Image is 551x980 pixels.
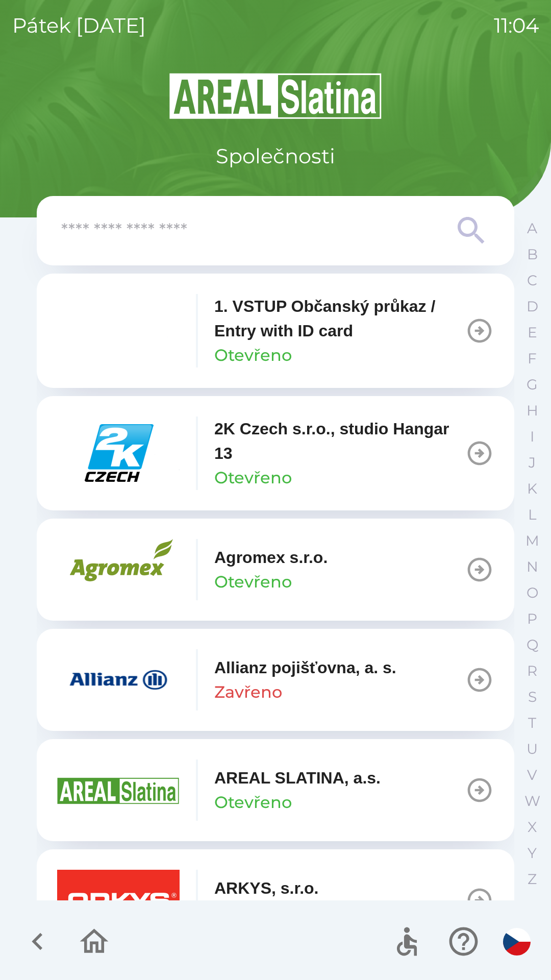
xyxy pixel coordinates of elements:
button: C [519,267,545,293]
img: 79c93659-7a2c-460d-85f3-2630f0b529cc.png [57,300,180,361]
button: F [519,346,545,372]
button: P [519,606,545,632]
img: f3415073-8ef0-49a2-9816-fbbc8a42d535.png [57,649,180,710]
p: 1. VSTUP Občanský průkaz / Entry with ID card [214,294,465,343]
img: 5feb7022-72b1-49ea-9745-3ad821b03008.png [57,870,180,931]
button: L [519,502,545,528]
p: J [529,454,536,472]
button: W [519,788,545,814]
p: N [527,558,538,576]
p: K [527,480,537,498]
button: Q [519,632,545,658]
p: pátek [DATE] [12,10,146,41]
p: Otevřeno [214,343,292,367]
p: ARKYS, s.r.o. [214,876,319,900]
p: V [527,766,537,784]
p: 11:04 [494,10,539,41]
img: 46855577-05aa-44e5-9e88-426d6f140dc0.png [57,423,180,484]
p: X [528,818,537,836]
p: T [528,714,536,732]
p: B [527,246,538,263]
p: S [528,688,537,706]
p: L [528,506,536,524]
p: Zavřeno [214,680,282,704]
p: Z [528,870,537,888]
p: R [527,662,537,680]
button: U [519,736,545,762]
button: A [519,215,545,241]
button: O [519,580,545,606]
img: 33c739ec-f83b-42c3-a534-7980a31bd9ae.png [57,539,180,600]
p: P [527,610,537,628]
button: E [519,320,545,346]
button: H [519,398,545,424]
button: G [519,372,545,398]
p: M [525,532,539,550]
p: Agromex s.r.o. [214,545,328,570]
p: Otevřeno [214,570,292,594]
button: Z [519,866,545,892]
button: AREAL SLATINA, a.s.Otevřeno [37,739,514,841]
p: E [528,324,537,341]
button: Agromex s.r.o.Otevřeno [37,519,514,621]
p: W [524,792,540,810]
button: J [519,450,545,476]
p: Společnosti [216,141,335,171]
button: B [519,241,545,267]
p: O [527,584,538,602]
img: aad3f322-fb90-43a2-be23-5ead3ef36ce5.png [57,759,180,821]
button: M [519,528,545,554]
p: I [530,428,534,446]
p: G [527,376,538,394]
button: X [519,814,545,840]
button: V [519,762,545,788]
button: ARKYS, s.r.o.Otevřeno [37,849,514,951]
button: K [519,476,545,502]
p: U [527,740,538,758]
p: Q [527,636,538,654]
button: R [519,658,545,684]
p: Allianz pojišťovna, a. s. [214,655,396,680]
p: Otevřeno [214,465,292,490]
p: Otevřeno [214,790,292,815]
button: D [519,293,545,320]
button: T [519,710,545,736]
button: N [519,554,545,580]
img: cs flag [503,928,531,955]
p: C [527,272,537,289]
p: H [527,402,538,420]
p: D [527,298,538,315]
button: Allianz pojišťovna, a. s.Zavřeno [37,629,514,731]
p: 2K Czech s.r.o., studio Hangar 13 [214,416,465,465]
button: I [519,424,545,450]
button: 2K Czech s.r.o., studio Hangar 13Otevřeno [37,396,514,510]
p: Y [528,844,537,862]
p: AREAL SLATINA, a.s. [214,766,381,790]
img: Logo [37,71,514,120]
p: A [527,219,537,237]
button: 1. VSTUP Občanský průkaz / Entry with ID cardOtevřeno [37,274,514,388]
button: S [519,684,545,710]
button: Y [519,840,545,866]
p: F [528,350,537,367]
